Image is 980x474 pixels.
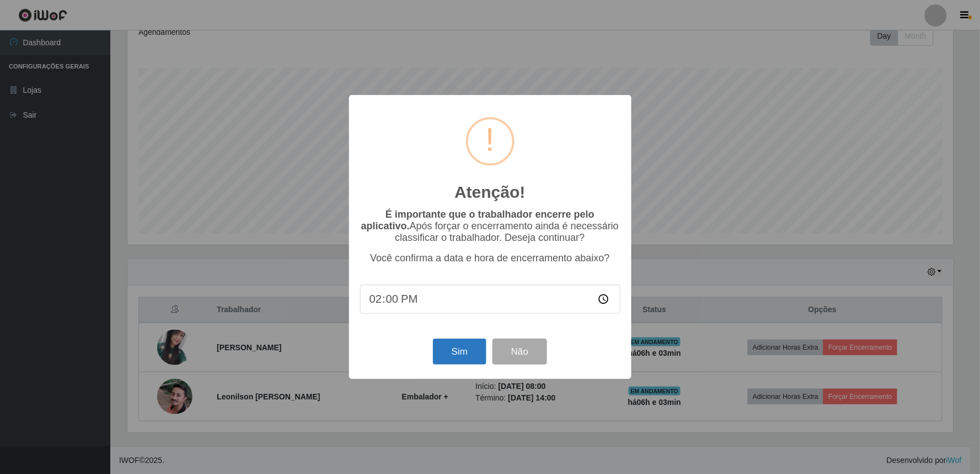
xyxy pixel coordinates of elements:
button: Sim [433,339,486,365]
p: Você confirma a data e hora de encerramento abaixo? [360,252,620,264]
p: Após forçar o encerramento ainda é necessário classificar o trabalhador. Deseja continuar? [360,209,620,244]
h2: Atenção! [454,182,525,202]
b: É importante que o trabalhador encerre pelo aplicativo. [361,209,595,231]
button: Não [492,339,547,365]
